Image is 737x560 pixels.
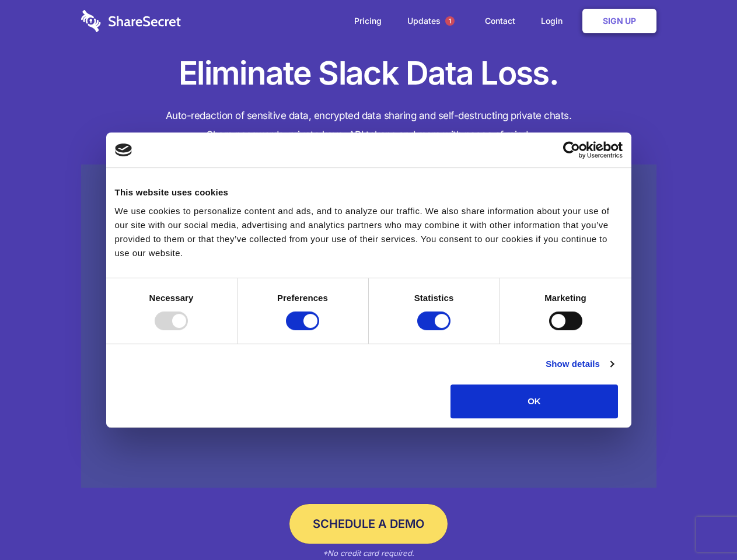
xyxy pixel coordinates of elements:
strong: Preferences [277,293,328,303]
div: We use cookies to personalize content and ads, and to analyze our traffic. We also share informat... [115,204,623,260]
a: Schedule a Demo [289,504,448,544]
a: Wistia video thumbnail [81,164,656,488]
a: Login [529,3,580,39]
strong: Necessary [149,293,194,303]
a: Pricing [343,3,393,39]
strong: Marketing [544,293,586,303]
div: This website uses cookies [115,185,623,199]
h1: Eliminate Slack Data Loss. [81,52,656,94]
strong: Statistics [414,293,454,303]
em: *No credit card required. [323,548,414,558]
img: logo-wordmark-white-trans-d4663122ce5f474addd5e946df7df03e33cb6a1c49d2221995e7729f52c070b2.svg [81,10,181,32]
a: Contact [473,3,527,39]
button: OK [450,384,618,418]
a: Usercentrics Cookiebot - opens in a new window [521,141,623,159]
span: 1 [445,16,455,26]
a: Sign Up [582,9,656,33]
h4: Auto-redaction of sensitive data, encrypted data sharing and self-destructing private chats. Shar... [81,106,656,145]
img: logo [115,143,132,156]
a: Show details [546,357,613,371]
